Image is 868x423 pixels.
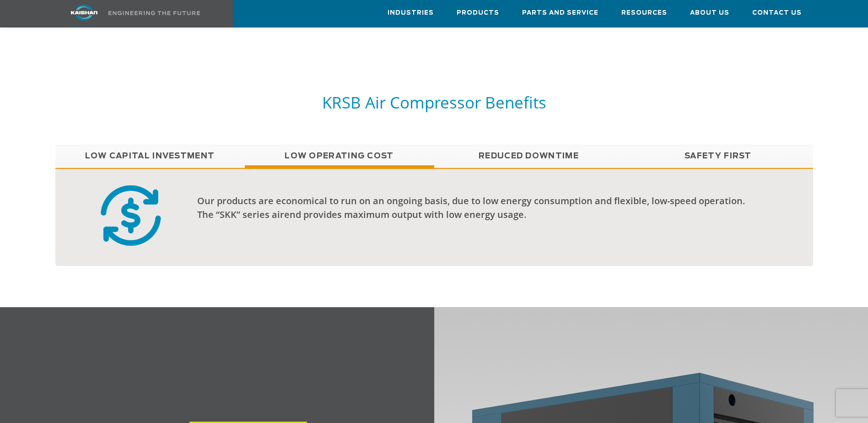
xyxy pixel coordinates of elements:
[752,0,802,25] a: Contact Us
[522,0,598,25] a: Parts and Service
[624,145,813,168] a: Safety First
[522,8,598,18] span: Parts and Service
[752,8,802,18] span: Contact Us
[457,8,499,18] span: Products
[245,145,434,168] a: Low Operating Cost
[55,168,813,266] div: Low Operating Cost
[55,92,813,113] h5: KRSB Air Compressor Benefits
[55,145,245,168] a: Low Capital Investment
[108,11,200,15] img: Engineering the future
[197,194,752,222] div: Our products are economical to run on an ongoing basis, due to low energy consumption and flexibl...
[457,0,499,25] a: Products
[388,0,434,25] a: Industries
[434,145,624,168] a: Reduced Downtime
[388,8,434,18] span: Industries
[621,8,667,18] span: Resources
[50,5,119,21] img: kaishan logo
[690,0,729,25] a: About Us
[621,0,667,25] a: Resources
[690,8,729,18] span: About Us
[95,183,167,249] img: cost efficient badge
